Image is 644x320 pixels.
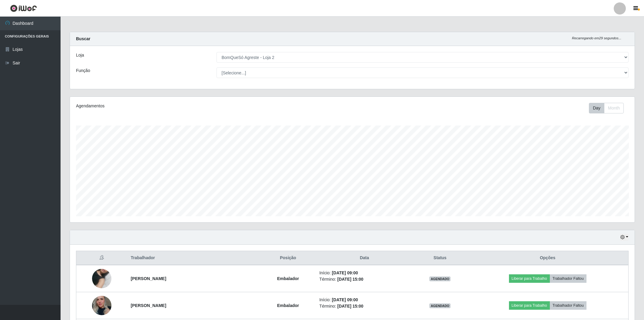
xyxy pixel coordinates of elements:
[509,274,550,283] button: Liberar para Trabalho
[337,277,363,282] time: [DATE] 15:00
[319,303,409,309] li: Término:
[337,304,363,309] time: [DATE] 15:00
[429,303,451,308] span: AGENDADO
[76,52,84,58] label: Loja
[127,251,260,265] th: Trabalhador
[277,303,299,308] strong: Embalador
[589,103,624,113] div: First group
[76,67,90,74] label: Função
[589,103,629,113] div: Toolbar with button groups
[429,276,451,281] span: AGENDADO
[92,261,111,296] img: 1700235311626.jpeg
[92,291,111,320] img: 1741885516826.jpeg
[413,251,467,265] th: Status
[319,270,409,276] li: Início:
[550,274,586,283] button: Trabalhador Faltou
[316,251,413,265] th: Data
[76,103,301,109] div: Agendamentos
[332,270,358,275] time: [DATE] 09:00
[589,103,604,113] button: Day
[319,297,409,303] li: Início:
[550,301,586,310] button: Trabalhador Faltou
[467,251,628,265] th: Opções
[604,103,624,113] button: Month
[260,251,316,265] th: Posição
[131,276,166,281] strong: [PERSON_NAME]
[131,303,166,308] strong: [PERSON_NAME]
[319,276,409,282] li: Término:
[277,276,299,281] strong: Embalador
[509,301,550,310] button: Liberar para Trabalho
[572,36,621,40] i: Recarregando em 29 segundos...
[76,36,90,41] strong: Buscar
[332,297,358,302] time: [DATE] 09:00
[10,5,37,12] img: CoreUI Logo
